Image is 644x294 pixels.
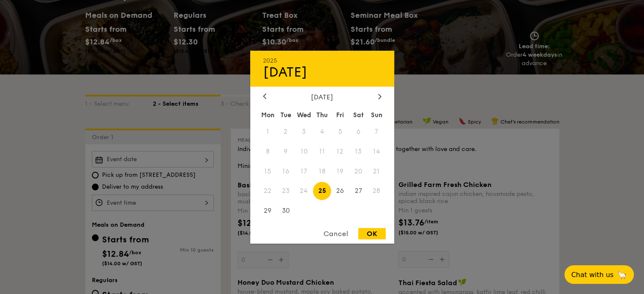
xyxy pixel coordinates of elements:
[295,107,313,122] div: Wed
[368,182,386,200] span: 28
[331,142,349,160] span: 12
[295,182,313,200] span: 24
[331,162,349,180] span: 19
[368,122,386,140] span: 7
[276,107,295,122] div: Tue
[259,162,277,180] span: 15
[263,93,381,101] div: [DATE]
[276,202,295,220] span: 30
[276,142,295,160] span: 9
[368,162,386,180] span: 21
[313,142,331,160] span: 11
[349,122,368,140] span: 6
[263,64,381,80] div: [DATE]
[259,202,277,220] span: 29
[358,228,386,239] div: OK
[259,107,277,122] div: Mon
[349,107,368,122] div: Sat
[331,122,349,140] span: 5
[259,182,277,200] span: 22
[313,182,331,200] span: 25
[259,122,277,140] span: 1
[617,270,627,280] span: 🦙
[349,162,368,180] span: 20
[276,162,295,180] span: 16
[368,142,386,160] span: 14
[276,182,295,200] span: 23
[315,228,357,239] div: Cancel
[263,57,381,64] div: 2025
[313,162,331,180] span: 18
[313,122,331,140] span: 4
[349,142,368,160] span: 13
[349,182,368,200] span: 27
[276,122,295,140] span: 2
[368,107,386,122] div: Sun
[295,142,313,160] span: 10
[564,265,634,284] button: Chat with us🦙
[313,107,331,122] div: Thu
[331,107,349,122] div: Fri
[259,142,277,160] span: 8
[295,122,313,140] span: 3
[295,162,313,180] span: 17
[331,182,349,200] span: 26
[571,271,614,279] span: Chat with us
